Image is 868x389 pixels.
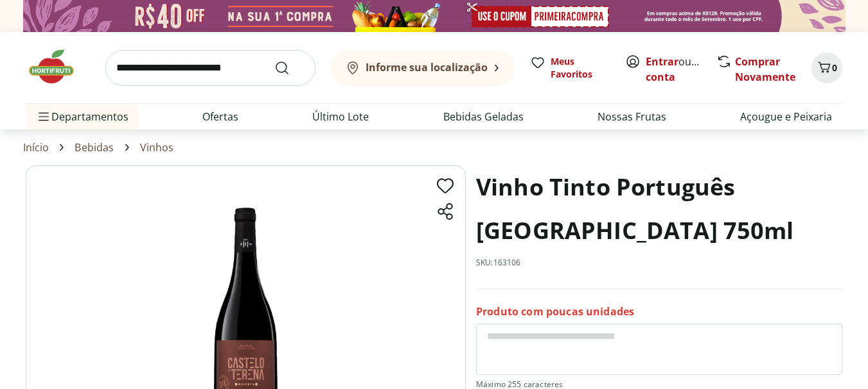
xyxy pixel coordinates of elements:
[36,101,51,132] button: Menu
[832,62,837,74] span: 0
[105,50,315,86] input: search
[443,109,524,124] a: Bebidas Geladas
[274,60,305,76] button: Submit Search
[646,54,716,84] a: Criar conta
[366,60,488,74] b: Informe sua localização
[476,258,521,268] p: SKU: 163106
[26,47,90,86] img: Hortifruti
[202,109,238,124] a: Ofertas
[811,53,842,83] button: Carrinho
[598,109,666,124] a: Nossas Frutas
[75,142,114,153] a: Bebidas
[551,55,610,81] span: Meus Favoritos
[476,165,842,252] h1: Vinho Tinto Português [GEOGRAPHIC_DATA] 750ml
[140,142,174,153] a: Vinhos
[646,54,678,69] a: Entrar
[646,54,703,85] span: ou
[530,55,610,81] a: Meus Favoritos
[331,50,515,86] button: Informe sua localização
[23,142,49,153] a: Início
[36,101,128,132] span: Departamentos
[740,109,832,124] a: Açougue e Peixaria
[735,54,795,84] a: Comprar Novamente
[312,109,369,124] a: Último Lote
[476,304,634,319] p: Produto com poucas unidades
